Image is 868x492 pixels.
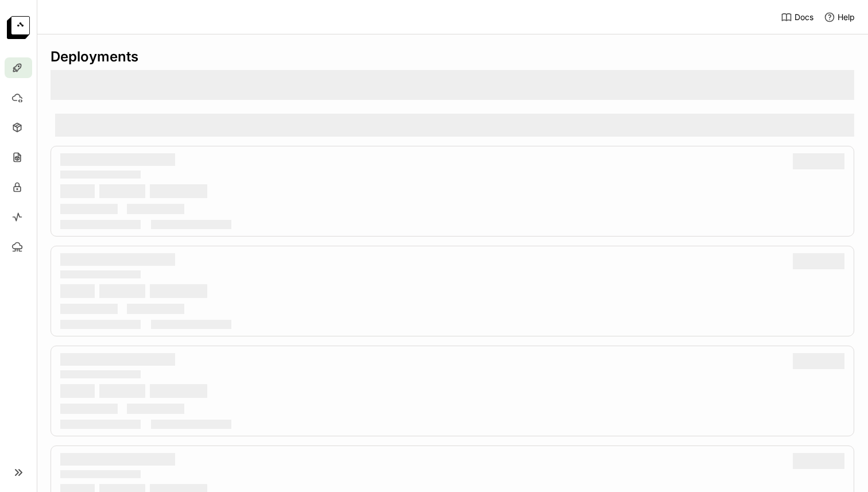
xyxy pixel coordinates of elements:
div: Deployments [51,48,854,65]
img: logo [7,16,30,39]
a: Docs [781,11,813,23]
div: Help [824,11,855,23]
span: Docs [795,12,813,22]
span: Help [838,12,855,22]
